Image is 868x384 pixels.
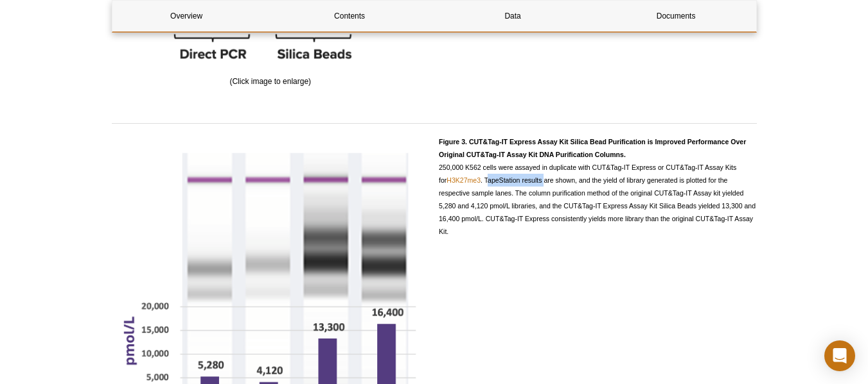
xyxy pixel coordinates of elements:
[439,138,756,235] span: 250,000 K562 cells were assayed in duplicate with CUT&Tag-IT Express or CUT&Tag-IT Assay Kits for...
[602,1,750,31] a: Documents
[112,1,261,31] a: Overview
[439,138,746,158] strong: Figure 3. CUT&Tag-IT Express Assay Kit Silica Bead Purification is Improved Performance Over Orig...
[439,1,587,31] a: Data
[276,1,424,31] a: Contents
[824,340,855,371] div: Open Intercom Messenger
[447,176,481,184] a: H3K27me3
